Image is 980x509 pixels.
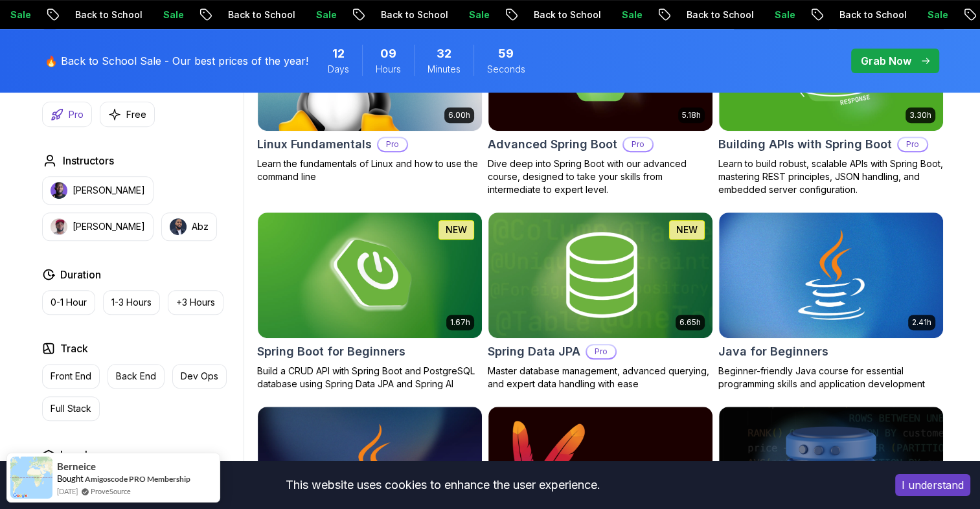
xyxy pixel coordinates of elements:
[450,317,470,328] p: 1.67h
[73,220,145,233] p: [PERSON_NAME]
[624,138,652,151] p: Pro
[42,176,154,205] button: instructor img[PERSON_NAME]
[85,474,190,484] a: Amigoscode PRO Membership
[488,5,713,196] a: Advanced Spring Boot card5.18hAdvanced Spring BootProDive deep into Spring Boot with our advanced...
[380,45,396,63] span: 9 Hours
[60,341,88,356] h2: Track
[718,5,944,196] a: Building APIs with Spring Boot card3.30hBuilding APIs with Spring BootProLearn to build robust, s...
[488,157,713,196] p: Dive deep into Spring Boot with our advanced course, designed to take your skills from intermedia...
[365,8,453,21] p: Back to School
[488,365,713,390] p: Master database management, advanced querying, and expert data handling with ease
[488,212,713,390] a: Spring Data JPA card6.65hNEWSpring Data JPAProMaster database management, advanced querying, and ...
[258,212,482,338] img: Spring Boot for Beginners card
[376,63,401,76] span: Hours
[51,402,91,415] p: Full Stack
[170,218,187,235] img: instructor img
[212,8,301,21] p: Back to School
[912,8,953,21] p: Sale
[498,45,514,63] span: 59 Seconds
[718,135,892,153] h2: Building APIs with Spring Boot
[73,184,145,197] p: [PERSON_NAME]
[487,63,525,76] span: Seconds
[587,345,615,358] p: Pro
[676,223,698,236] p: NEW
[257,212,483,390] a: Spring Boot for Beginners card1.67hNEWSpring Boot for BeginnersBuild a CRUD API with Spring Boot ...
[10,471,876,499] div: This website uses cookies to enhance the user experience.
[63,153,114,168] h2: Instructors
[718,343,828,361] h2: Java for Beginners
[100,102,155,127] button: Free
[606,8,648,21] p: Sale
[448,110,470,120] p: 6.00h
[671,8,759,21] p: Back to School
[427,63,461,76] span: Minutes
[378,138,407,151] p: Pro
[257,365,483,390] p: Build a CRUD API with Spring Boot and PostgreSQL database using Spring Data JPA and Spring AI
[42,102,92,127] button: Pro
[60,267,101,282] h2: Duration
[51,218,67,235] img: instructor img
[91,486,131,497] a: ProveSource
[108,364,165,389] button: Back End
[57,486,78,497] span: [DATE]
[168,290,223,315] button: +3 Hours
[328,63,349,76] span: Days
[898,138,927,151] p: Pro
[10,457,52,499] img: provesource social proof notification image
[518,8,606,21] p: Back to School
[172,364,227,389] button: Dev Ops
[60,447,87,462] h2: Level
[126,108,146,121] p: Free
[909,110,931,120] p: 3.30h
[103,290,160,315] button: 1-3 Hours
[111,296,152,309] p: 1-3 Hours
[51,182,67,199] img: instructor img
[446,223,467,236] p: NEW
[116,370,156,383] p: Back End
[301,8,342,21] p: Sale
[60,8,148,21] p: Back to School
[257,343,405,361] h2: Spring Boot for Beginners
[759,8,801,21] p: Sale
[69,108,84,121] p: Pro
[192,220,209,233] p: Abz
[42,212,154,241] button: instructor img[PERSON_NAME]
[488,343,580,361] h2: Spring Data JPA
[679,317,701,328] p: 6.65h
[181,370,218,383] p: Dev Ops
[332,45,345,63] span: 12 Days
[719,212,943,338] img: Java for Beginners card
[57,461,96,472] span: Berneice
[718,157,944,196] p: Learn to build robust, scalable APIs with Spring Boot, mastering REST principles, JSON handling, ...
[488,212,712,338] img: Spring Data JPA card
[42,290,95,315] button: 0-1 Hour
[51,296,87,309] p: 0-1 Hour
[257,157,483,183] p: Learn the fundamentals of Linux and how to use the command line
[57,473,84,484] span: Bought
[161,212,217,241] button: instructor imgAbz
[45,53,308,69] p: 🔥 Back to School Sale - Our best prices of the year!
[176,296,215,309] p: +3 Hours
[257,5,483,183] a: Linux Fundamentals card6.00hLinux FundamentalsProLearn the fundamentals of Linux and how to use t...
[488,135,617,153] h2: Advanced Spring Boot
[824,8,912,21] p: Back to School
[895,474,970,496] button: Accept cookies
[453,8,495,21] p: Sale
[912,317,931,328] p: 2.41h
[437,45,451,63] span: 32 Minutes
[718,365,944,390] p: Beginner-friendly Java course for essential programming skills and application development
[42,364,100,389] button: Front End
[257,135,372,153] h2: Linux Fundamentals
[682,110,701,120] p: 5.18h
[718,212,944,390] a: Java for Beginners card2.41hJava for BeginnersBeginner-friendly Java course for essential program...
[861,53,911,69] p: Grab Now
[148,8,189,21] p: Sale
[51,370,91,383] p: Front End
[42,396,100,421] button: Full Stack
